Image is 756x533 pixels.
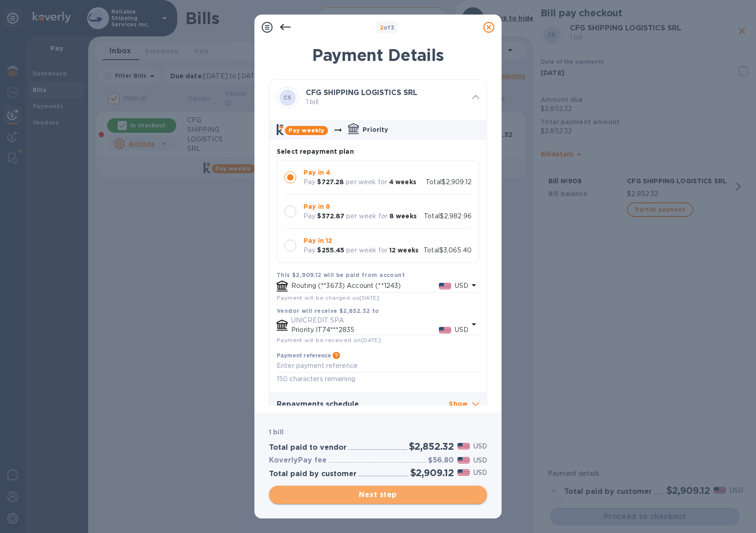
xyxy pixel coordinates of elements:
[276,489,480,500] span: Next step
[277,337,381,343] span: Payment will be received on [DATE]
[346,246,388,255] p: per week for
[458,457,470,463] img: USD
[473,456,487,465] p: USD
[473,442,487,451] p: USD
[291,316,468,325] p: UNICREDIT SPA
[277,400,449,409] h3: Repayments schedule
[458,443,470,449] img: USD
[277,148,354,155] b: Select repayment plan
[455,325,468,335] p: USD
[409,441,454,452] h2: $2,852.32
[458,469,470,476] img: USD
[283,94,292,101] b: CS
[291,281,439,291] p: Routing (**3673) Account (**1243)
[428,456,454,465] h3: $56.80
[439,283,451,289] img: USD
[380,24,383,31] span: 2
[317,246,344,254] b: $255.45
[269,45,487,65] h1: Payment Details
[277,294,379,301] span: Payment will be charged on [DATE]
[346,211,388,221] p: per week for
[288,127,324,134] b: Pay weekly
[380,24,395,31] b: of 3
[306,97,465,107] p: 1 bill
[277,374,479,384] p: 150 characters remaining
[424,211,472,221] p: Total $2,982.96
[269,486,487,504] button: Next step
[449,399,479,410] p: Show
[277,352,331,359] h3: Payment reference
[389,246,418,254] b: 12 weeks
[346,177,387,187] p: per week for
[269,80,487,116] div: CSCFG SHIPPING LOGISTICS SRL 1 bill
[317,178,344,186] b: $727.28
[269,428,283,436] b: 1 bill
[269,470,357,478] h3: Total paid by customer
[303,203,330,210] b: Pay in 8
[410,467,454,478] h2: $2,909.12
[426,177,472,187] p: Total $2,909.12
[269,456,327,465] h3: KoverlyPay fee
[455,281,468,291] p: USD
[306,88,418,97] b: CFG SHIPPING LOGISTICS SRL
[389,178,416,186] b: 4 weeks
[277,307,379,314] b: Vendor will receive $2,852.32 to
[303,211,315,221] p: Pay
[277,272,405,278] b: This $2,909.12 will be paid from account
[303,246,315,255] p: Pay
[389,212,417,220] b: 8 weeks
[303,169,330,176] b: Pay in 4
[291,325,439,335] p: Priority IT74***2835
[423,246,472,255] p: Total $3,065.40
[317,212,344,220] b: $372.87
[473,468,487,478] p: USD
[303,177,315,187] p: Pay
[439,327,451,333] img: USD
[363,125,388,134] p: Priority
[269,443,347,452] h3: Total paid to vendor
[303,237,332,244] b: Pay in 12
